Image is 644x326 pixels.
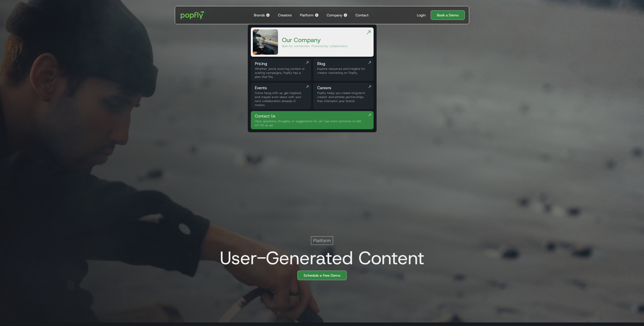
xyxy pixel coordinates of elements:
[353,6,371,24] a: Contact
[276,6,294,24] a: Creators
[431,10,465,20] a: Book a Demo
[282,36,348,44] div: Our Company
[255,119,366,127] div: Have questions, thoughts, or suggestions for us? Just want someone to talk to? Hit us up!
[355,13,369,18] div: Contact
[255,67,307,79] div: Whether you're sourcing content or scaling campaigns, Popfly has a plan that fits.
[282,44,348,48] div: Built for connection. Powered by collaboration.
[255,113,366,119] div: Contact Us
[216,248,424,268] h1: User-Generated Content
[177,8,210,23] a: home
[251,111,374,129] a: Contact UsHave questions, thoughts, or suggestions for us? Just want someone to talk to? Hit us up!
[317,67,370,75] div: Explore resources and insights for creator marketing on Popfly.
[317,91,370,103] div: Popfly helps you create long‑term creator and athlete partnerships that champion your brand.
[317,85,370,91] div: Careers
[255,85,307,91] div: Events
[255,91,307,107] div: Come hang with us, get inspired, and maybe even leave with your next collaboration already in mot...
[251,27,374,57] a: Our CompanyBuilt for connection. Powered by collaboration.
[254,13,265,18] div: Brands
[313,59,374,81] a: BlogExplore resources and insights for creator marketing on Popfly.
[300,13,314,18] div: Platform
[327,13,342,18] div: Company
[251,59,311,81] a: PricingWhether you're sourcing content or scaling campaigns, Popfly has a plan that fits.
[297,271,347,280] a: Schedule a Free Demo
[317,61,370,67] div: Blog
[251,83,311,109] a: EventsCome hang with us, get inspired, and maybe even leave with your next collaboration already ...
[278,13,292,18] div: Creators
[417,13,426,18] div: Login
[313,238,331,244] p: Platform
[415,13,428,18] a: Login
[255,61,307,67] div: Pricing
[313,83,374,109] a: CareersPopfly helps you create long‑term creator and athlete partnerships that champion your brand.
